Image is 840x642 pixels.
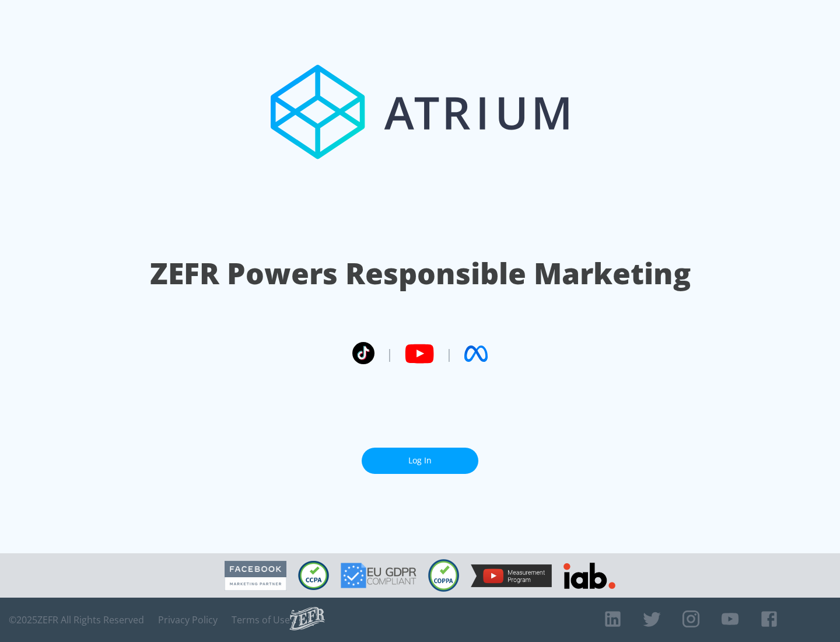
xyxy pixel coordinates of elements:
a: Log In [362,448,478,474]
span: | [386,345,393,362]
h1: ZEFR Powers Responsible Marketing [150,253,691,294]
img: GDPR Compliant [341,563,416,588]
a: Privacy Policy [158,614,218,626]
span: | [446,345,453,362]
img: IAB [563,563,615,589]
img: COPPA Compliant [428,559,459,592]
span: © 2025 ZEFR All Rights Reserved [9,614,144,626]
img: YouTube Measurement Program [471,564,552,587]
a: Terms of Use [232,614,290,626]
img: Facebook Marketing Partner [225,561,286,591]
img: CCPA Compliant [298,561,329,590]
